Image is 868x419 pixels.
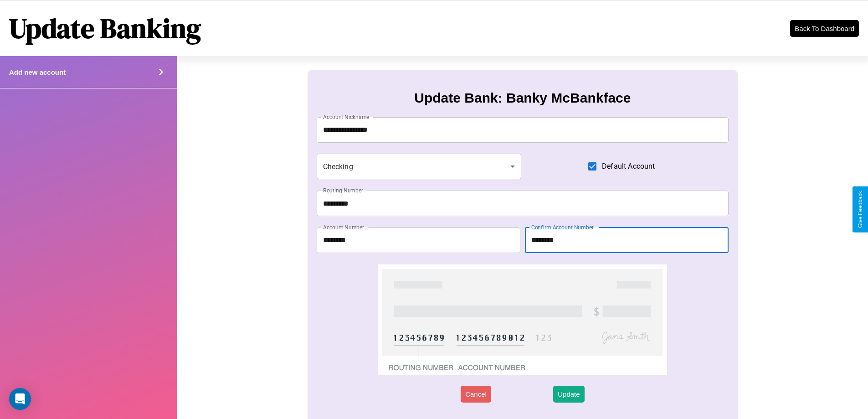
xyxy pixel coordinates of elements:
button: Update [553,386,584,403]
button: Cancel [461,386,491,403]
h3: Update Bank: Banky McBankface [414,90,631,106]
span: Default Account [602,161,655,172]
div: Open Intercom Messenger [9,388,31,410]
div: Checking [317,154,522,179]
h1: Update Banking [9,10,201,47]
label: Account Number [323,223,364,231]
label: Routing Number [323,186,363,194]
div: Give Feedback [857,191,863,228]
label: Confirm Account Number [531,223,594,231]
button: Back To Dashboard [790,20,859,37]
img: check [378,264,667,375]
label: Account Nickname [323,113,370,121]
h4: Add new account [9,68,66,76]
